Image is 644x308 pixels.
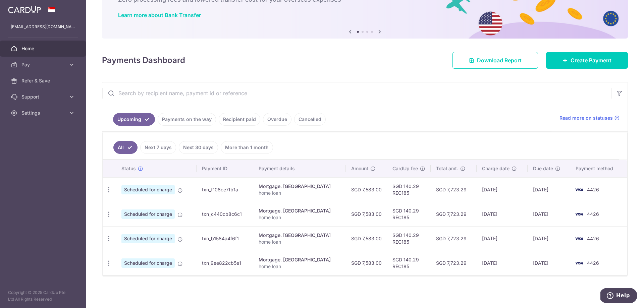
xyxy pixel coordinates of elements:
[431,202,477,226] td: SGD 7,723.29
[528,251,570,275] td: [DATE]
[572,259,586,267] img: Bank Card
[259,232,340,239] div: Mortgage. [GEOGRAPHIC_DATA]
[121,209,175,219] span: Scheduled for charge
[587,211,599,217] span: 4426
[21,61,66,68] span: Pay
[253,160,346,177] th: Payment details
[477,202,528,226] td: [DATE]
[387,177,431,202] td: SGD 140.29 REC185
[600,288,637,305] iframe: Opens a widget where you can find more information
[259,183,340,190] div: Mortgage. [GEOGRAPHIC_DATA]
[259,207,340,214] div: Mortgage. [GEOGRAPHIC_DATA]
[431,177,477,202] td: SGD 7,723.29
[346,202,387,226] td: SGD 7,583.00
[259,256,340,263] div: Mortgage. [GEOGRAPHIC_DATA]
[197,202,253,226] td: txn_c440cb8c6c1
[528,202,570,226] td: [DATE]
[452,52,538,69] a: Download Report
[346,177,387,202] td: SGD 7,583.00
[21,94,66,100] span: Support
[572,210,586,218] img: Bank Card
[559,115,613,121] span: Read more on statuses
[118,12,201,18] a: Learn more about Bank Transfer
[259,190,340,196] p: home loan
[11,23,75,30] p: [EMAIL_ADDRESS][DOMAIN_NAME]
[392,165,418,172] span: CardUp fee
[121,185,175,194] span: Scheduled for charge
[21,110,66,116] span: Settings
[431,251,477,275] td: SGD 7,723.29
[546,52,628,69] a: Create Payment
[477,226,528,251] td: [DATE]
[263,113,291,126] a: Overdue
[102,82,611,104] input: Search by recipient name, payment id or reference
[431,226,477,251] td: SGD 7,723.29
[259,239,340,245] p: home loan
[21,45,66,52] span: Home
[559,115,620,121] a: Read more on statuses
[477,177,528,202] td: [DATE]
[121,234,175,243] span: Scheduled for charge
[179,141,218,154] a: Next 30 days
[351,165,368,172] span: Amount
[259,214,340,221] p: home loan
[528,177,570,202] td: [DATE]
[387,251,431,275] td: SGD 140.29 REC185
[197,160,253,177] th: Payment ID
[140,141,176,154] a: Next 7 days
[570,160,627,177] th: Payment method
[221,141,273,154] a: More than 1 month
[158,113,216,126] a: Payments on the way
[8,5,41,13] img: CardUp
[387,202,431,226] td: SGD 140.29 REC185
[21,77,66,84] span: Refer & Save
[294,113,326,126] a: Cancelled
[477,251,528,275] td: [DATE]
[219,113,260,126] a: Recipient paid
[587,236,599,241] span: 4426
[346,226,387,251] td: SGD 7,583.00
[477,56,522,64] span: Download Report
[197,251,253,275] td: txn_9ee822cb5e1
[587,260,599,266] span: 4426
[387,226,431,251] td: SGD 140.29 REC185
[113,113,155,126] a: Upcoming
[572,235,586,243] img: Bank Card
[197,226,253,251] td: txn_b1584a4f6f1
[113,141,138,154] a: All
[197,177,253,202] td: txn_f108ce7fb1a
[482,165,509,172] span: Charge date
[121,165,136,172] span: Status
[533,165,553,172] span: Due date
[102,54,185,66] h4: Payments Dashboard
[528,226,570,251] td: [DATE]
[587,187,599,192] span: 4426
[436,165,458,172] span: Total amt.
[346,251,387,275] td: SGD 7,583.00
[259,263,340,270] p: home loan
[572,186,586,194] img: Bank Card
[121,258,175,268] span: Scheduled for charge
[571,56,611,64] span: Create Payment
